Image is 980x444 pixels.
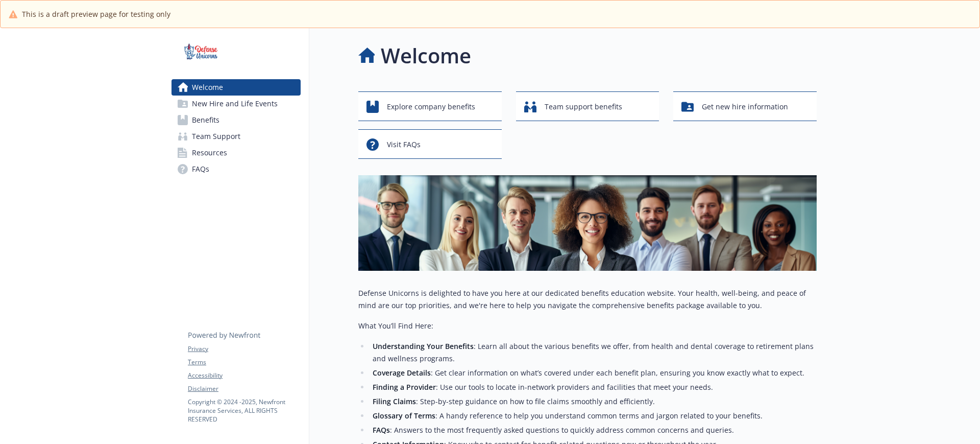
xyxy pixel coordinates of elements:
button: Visit FAQs [358,129,502,159]
button: Get new hire information [673,91,817,121]
a: Disclaimer [188,384,300,393]
li: : Get clear information on what’s covered under each benefit plan, ensuring you know exactly what... [370,367,817,379]
p: Defense Unicorns is delighted to have you here at our dedicated benefits education website. Your ... [358,287,817,312]
h1: Welcome [381,40,471,71]
a: Accessibility [188,371,300,380]
span: Visit FAQs [387,135,421,154]
a: Terms [188,358,300,367]
a: Privacy [188,344,300,354]
strong: Coverage Details [373,368,431,378]
strong: Understanding Your Benefits [373,341,474,351]
span: Team Support [192,128,240,145]
a: FAQs [171,161,301,177]
span: Benefits [192,112,219,128]
a: Welcome [171,79,301,96]
li: : Learn all about the various benefits we offer, from health and dental coverage to retirement pl... [370,340,817,365]
li: : Step-by-step guidance on how to file claims smoothly and efficiently. [370,395,817,408]
li: : Use our tools to locate in-network providers and facilities that meet your needs. [370,381,817,393]
p: Copyright © 2024 - 2025 , Newfront Insurance Services, ALL RIGHTS RESERVED [188,398,300,424]
span: FAQs [192,161,209,177]
p: What You’ll Find Here: [358,320,817,332]
span: Team support benefits [545,97,622,116]
strong: Glossary of Terms [373,411,435,420]
strong: FAQs [373,425,390,435]
img: overview page banner [358,175,817,271]
button: Team support benefits [516,91,659,121]
span: Get new hire information [702,97,788,116]
a: Resources [171,145,301,161]
span: Resources [192,145,227,161]
a: Team Support [171,128,301,145]
li: : Answers to the most frequently asked questions to quickly address common concerns and queries. [370,424,817,436]
span: Welcome [192,79,223,96]
strong: Finding a Provider [373,382,436,392]
strong: Filing Claims [373,396,416,406]
span: Explore company benefits [387,97,475,116]
span: New Hire and Life Events [192,96,278,112]
a: Benefits [171,112,301,128]
li: : A handy reference to help you understand common terms and jargon related to your benefits. [370,410,817,422]
span: This is a draft preview page for testing only [22,9,170,19]
button: Explore company benefits [358,91,502,121]
a: New Hire and Life Events [171,96,301,112]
